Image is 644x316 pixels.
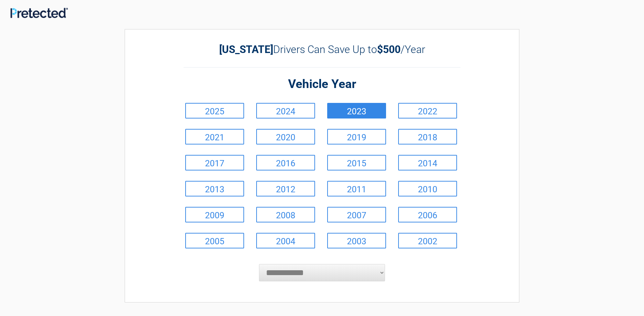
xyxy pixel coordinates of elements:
[327,207,386,222] a: 2007
[10,8,68,18] img: Main Logo
[219,43,273,55] b: [US_STATE]
[185,129,244,144] a: 2021
[185,181,244,196] a: 2013
[185,207,244,222] a: 2009
[185,233,244,248] a: 2005
[327,233,386,248] a: 2003
[398,207,457,222] a: 2006
[377,43,401,55] b: $500
[327,181,386,196] a: 2011
[398,155,457,170] a: 2014
[398,181,457,196] a: 2010
[256,129,315,144] a: 2020
[398,103,457,119] a: 2022
[256,155,315,170] a: 2016
[184,76,460,93] h2: Vehicle Year
[256,103,315,119] a: 2024
[256,233,315,248] a: 2004
[327,103,386,119] a: 2023
[398,129,457,144] a: 2018
[327,129,386,144] a: 2019
[398,233,457,248] a: 2002
[256,207,315,222] a: 2008
[327,155,386,170] a: 2015
[185,155,244,170] a: 2017
[184,43,460,55] h2: Drivers Can Save Up to /Year
[185,103,244,119] a: 2025
[256,181,315,196] a: 2012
